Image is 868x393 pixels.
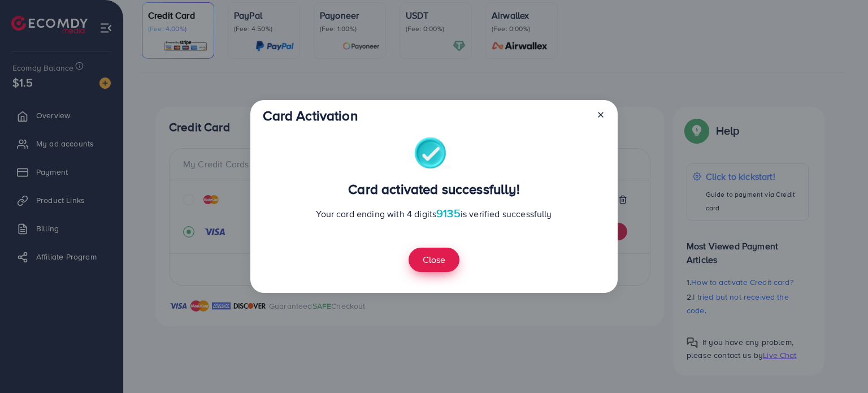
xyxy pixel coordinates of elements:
button: Close [409,248,459,272]
span: 9135 [436,205,461,221]
p: Your card ending with 4 digits is verified successfully [263,206,605,221]
h3: Card Activation [263,107,357,124]
iframe: Chat [820,342,860,385]
img: success [414,137,454,172]
h3: Card activated successfully! [263,181,605,197]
